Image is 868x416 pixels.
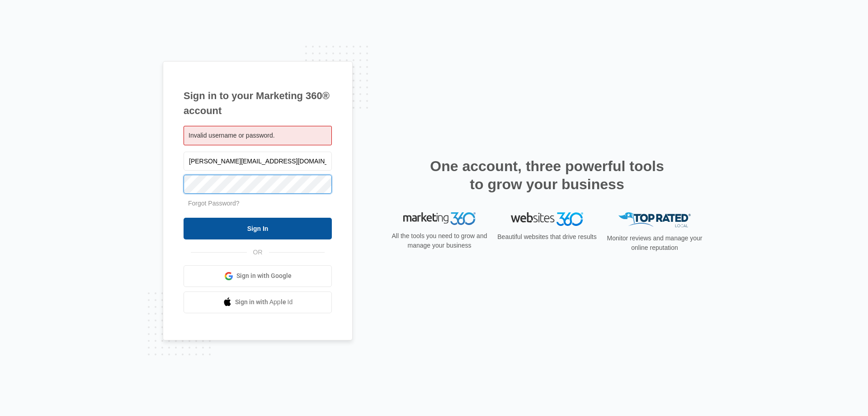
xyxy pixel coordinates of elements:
[427,157,667,193] h2: One account, three powerful tools to grow your business
[184,265,332,287] a: Sign in with Google
[184,88,332,118] h1: Sign in to your Marketing 360® account
[389,231,490,250] p: All the tools you need to grow and manage your business
[403,212,476,225] img: Marketing 360
[618,212,691,227] img: Top Rated Local
[236,271,292,281] span: Sign in with Google
[235,297,293,307] span: Sign in with Apple Id
[184,218,332,239] input: Sign In
[247,248,269,257] span: OR
[604,234,705,253] p: Monitor reviews and manage your online reputation
[511,212,583,225] img: Websites 360
[189,132,275,139] span: Invalid username or password.
[184,152,332,171] input: Email
[184,292,332,313] a: Sign in with Apple Id
[496,232,598,242] p: Beautiful websites that drive results
[188,200,240,207] a: Forgot Password?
